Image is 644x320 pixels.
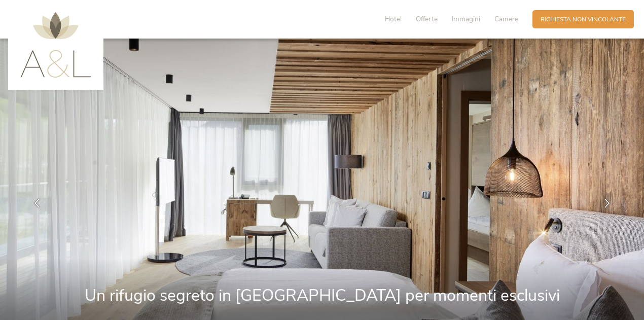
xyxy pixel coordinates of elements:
img: AMONTI & LUNARIS Wellnessresort [20,12,91,78]
span: Hotel [385,14,402,24]
span: Offerte [416,14,438,24]
span: Richiesta non vincolante [541,15,626,24]
span: Immagini [452,14,480,24]
span: Camere [494,14,518,24]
